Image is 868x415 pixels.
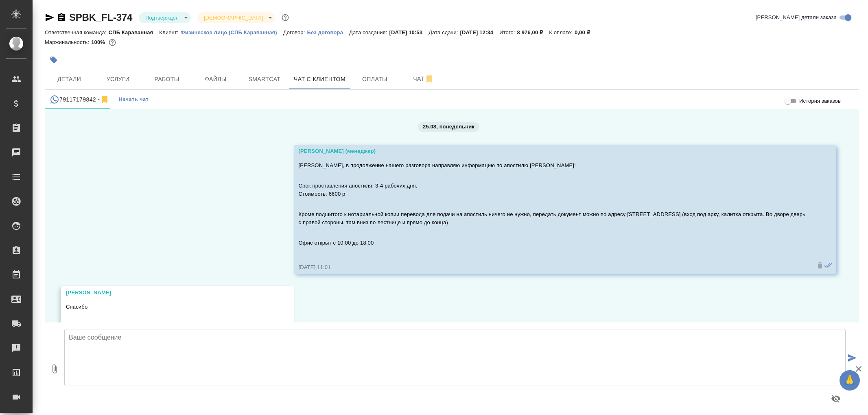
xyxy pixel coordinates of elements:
[299,161,808,170] p: [PERSON_NAME], в продолжение нашего разговора направляю информацию по апостилю [PERSON_NAME]:
[460,29,500,35] p: [DATE] 12:34
[57,13,66,22] button: Скопировать ссылку
[389,29,429,35] p: [DATE] 10:53
[355,74,394,84] span: Оплаты
[826,389,846,408] button: Предпросмотр
[50,74,89,84] span: Детали
[349,29,389,35] p: Дата создания:
[294,74,345,84] span: Чат с клиентом
[45,51,63,69] button: Добавить тэг
[283,29,307,35] p: Договор:
[843,372,857,389] span: 🙏
[299,210,808,227] p: Кроме подшитого к нотариальной копии перевода для подачи на апостиль ничего не нужно, передать до...
[100,95,109,104] svg: Отписаться
[147,74,186,84] span: Работы
[299,182,808,198] p: Срок проставления апостиля: 3-4 рабочих дня. Стоимость: 6600 р
[423,123,474,131] p: 25.08, понедельник
[109,29,160,35] p: СПБ Караванная
[181,29,283,35] a: Физическое лицо (СПБ Караванная)
[50,95,109,105] div: 79117179842 (Александра) - (undefined)
[66,303,265,311] p: Спасибо
[114,90,153,109] button: Начать чат
[549,29,575,35] p: К оплате:
[280,12,291,23] button: Доп статусы указывают на важность/срочность заказа
[840,370,860,391] button: 🙏
[299,239,808,247] p: Офис открыт с 10:00 до 18:00
[45,13,55,22] button: Скопировать ссылку для ЯМессенджера
[307,29,349,35] a: Без договора
[404,74,443,84] span: Чат
[299,147,808,155] div: [PERSON_NAME] (менеджер)
[245,74,284,84] span: Smartcat
[143,14,181,21] button: Подтвержден
[499,29,517,35] p: Итого:
[799,97,841,105] span: История заказов
[196,74,235,84] span: Файлы
[66,289,265,297] div: [PERSON_NAME]
[575,29,596,35] p: 0,00 ₽
[98,74,138,84] span: Услуги
[299,263,808,272] div: [DATE] 11:01
[139,12,191,23] div: Подтвержден
[197,12,275,23] div: Подтвержден
[517,29,549,35] p: 8 976,00 ₽
[91,39,107,45] p: 100%
[45,39,91,45] p: Маржинальность:
[756,13,837,22] span: [PERSON_NAME] детали заказа
[45,29,109,35] p: Ответственная команда:
[107,37,118,48] button: 0.00 RUB;
[118,95,149,104] span: Начать чат
[424,74,434,84] svg: Отписаться
[159,29,180,35] p: Клиент:
[429,29,460,35] p: Дата сдачи:
[45,90,859,109] div: simple tabs example
[69,12,132,23] a: SPBK_FL-374
[201,14,265,21] button: [DEMOGRAPHIC_DATA]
